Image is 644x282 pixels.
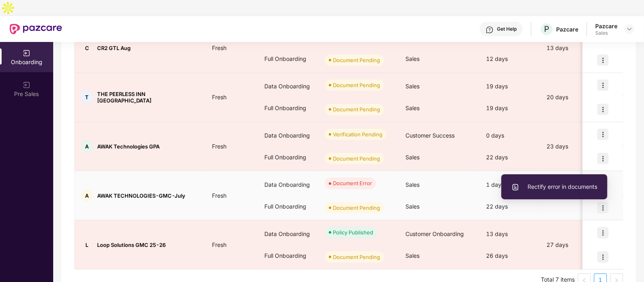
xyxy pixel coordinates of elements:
span: AWAK Technologies GPA [97,143,160,150]
span: Customer Success [405,132,455,139]
div: Verification Pending [333,130,382,138]
div: Document Pending [333,204,380,212]
div: Document Pending [333,81,380,89]
span: Sales [405,252,420,259]
div: A [81,190,93,202]
div: 19 days [480,97,540,119]
span: Sales [405,181,420,188]
span: P [544,24,549,34]
div: Document Pending [333,105,380,113]
span: Fresh [206,44,233,51]
div: 26 days [480,245,540,267]
div: Policy Published [333,228,373,236]
div: A [81,140,93,152]
img: svg+xml;base64,PHN2ZyB3aWR0aD0iMjAiIGhlaWdodD0iMjAiIHZpZXdCb3g9IjAgMCAyMCAyMCIgZmlsbD0ibm9uZSIgeG... [23,49,31,57]
img: icon [597,79,609,91]
div: Full Onboarding [258,245,318,267]
div: C [81,42,93,54]
div: Pazcare [595,22,617,30]
img: New Pazcare Logo [10,24,62,34]
span: Sales [405,83,420,90]
div: T [81,91,93,103]
div: 13 days [540,44,609,52]
div: Full Onboarding [258,97,318,119]
div: 0 days [480,125,540,146]
div: 22 days [480,146,540,168]
span: THE PEERLESS INN [GEOGRAPHIC_DATA] [97,91,199,104]
div: Document Pending [333,56,380,64]
div: 23 days [540,142,609,151]
span: Fresh [206,192,233,199]
div: Full Onboarding [258,146,318,168]
img: icon [597,202,609,213]
div: 20 days [540,93,609,102]
span: Sales [405,154,420,161]
img: svg+xml;base64,PHN2ZyBpZD0iVXBsb2FkX0xvZ3MiIGRhdGEtbmFtZT0iVXBsb2FkIExvZ3MiIHhtbG5zPSJodHRwOi8vd3... [511,183,519,191]
span: Sales [405,104,420,111]
span: Sales [405,55,420,62]
img: icon [597,227,609,238]
img: icon [597,251,609,263]
span: Customer Onboarding [405,230,464,237]
span: AWAK TECHNOLOGIES-GMC-July [97,192,185,199]
div: Data Onboarding [258,223,318,245]
div: 19 days [480,75,540,97]
div: Get Help [497,26,517,32]
img: svg+xml;base64,PHN2ZyBpZD0iRHJvcGRvd24tMzJ4MzIiIHhtbG5zPSJodHRwOi8vd3d3LnczLm9yZy8yMDAwL3N2ZyIgd2... [626,26,633,32]
div: Full Onboarding [258,48,318,70]
div: 27 days [540,240,609,249]
div: 12 days [480,48,540,70]
img: icon [597,129,609,140]
span: Loop Solutions GMC 25-26 [97,242,166,248]
div: Full Onboarding [258,196,318,217]
span: Sales [405,203,420,210]
div: 22 days [480,196,540,217]
img: icon [597,104,609,115]
img: icon [597,153,609,164]
img: svg+xml;base64,PHN2ZyB3aWR0aD0iMjAiIGhlaWdodD0iMjAiIHZpZXdCb3g9IjAgMCAyMCAyMCIgZmlsbD0ibm9uZSIgeG... [23,81,31,89]
div: Document Error [333,179,372,187]
span: Fresh [206,94,233,100]
span: Rectify error in documents [511,182,597,191]
img: icon [597,54,609,66]
div: Document Pending [333,253,380,261]
div: Document Pending [333,155,380,163]
div: Data Onboarding [258,125,318,146]
div: Pazcare [556,25,578,33]
div: 13 days [480,223,540,245]
span: Fresh [206,143,233,150]
span: Fresh [206,241,233,248]
div: Data Onboarding [258,75,318,97]
span: CR2 GTL Aug [97,45,131,51]
div: Sales [595,30,617,36]
img: svg+xml;base64,PHN2ZyBpZD0iSGVscC0zMngzMiIgeG1sbnM9Imh0dHA6Ly93d3cudzMub3JnLzIwMDAvc3ZnIiB3aWR0aD... [486,26,494,34]
div: L [81,239,93,251]
div: Data Onboarding [258,174,318,196]
div: 1 days [480,174,540,196]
